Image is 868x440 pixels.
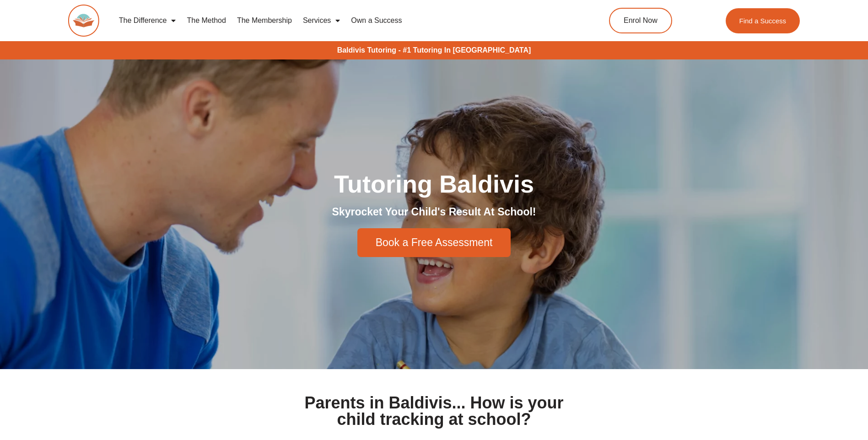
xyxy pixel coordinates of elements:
[726,8,800,33] a: Find a Success
[113,10,182,31] a: The Difference
[624,17,658,24] span: Enrol Now
[113,10,567,31] nav: Menu
[293,395,575,428] h1: Parents in Baldivis... How is your child tracking at school?
[345,10,407,31] a: Own a Success
[357,228,511,257] a: Book a Free Assessment
[178,205,690,219] h2: Skyrocket Your Child's Result At School!
[232,10,297,31] a: The Membership
[739,17,787,24] span: Find a Success
[609,8,672,33] a: Enrol Now
[181,10,231,31] a: The Method
[178,172,690,196] h1: Tutoring Baldivis
[376,237,493,248] span: Book a Free Assessment
[297,10,345,31] a: Services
